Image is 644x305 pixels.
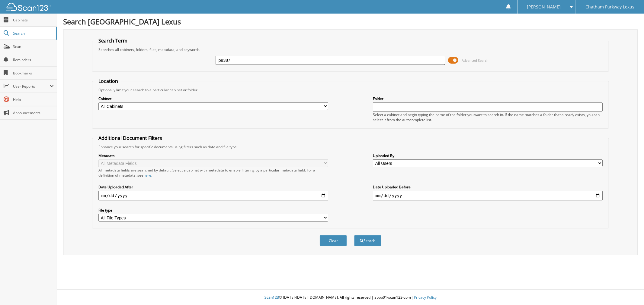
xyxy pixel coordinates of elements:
[462,58,489,63] span: Advanced Search
[586,5,635,9] span: Chatham Parkway Lexus
[320,235,347,246] button: Clear
[98,184,328,190] label: Date Uploaded After
[98,191,328,200] input: start
[98,153,328,158] label: Metadata
[95,47,606,52] div: Searches all cabinets, folders, files, metadata, and keywords
[13,17,54,23] span: Cabinets
[373,96,602,101] label: Folder
[13,71,54,76] span: Bookmarks
[98,168,328,178] div: All metadata fields are searched by default. Select a cabinet with metadata to enable filtering b...
[13,44,54,49] span: Scan
[6,3,51,11] img: scan123-logo-white.svg
[95,37,130,44] legend: Search Term
[13,57,54,62] span: Reminders
[527,5,561,9] span: [PERSON_NAME]
[95,78,121,84] legend: Location
[13,97,54,102] span: Help
[373,184,602,190] label: Date Uploaded Before
[95,87,606,93] div: Optionally limit your search to a particular cabinet or folder
[98,208,328,213] label: File type
[414,295,437,300] a: Privacy Policy
[373,153,602,158] label: Uploaded By
[143,173,151,178] a: here
[95,144,606,149] div: Enhance your search for specific documents using filters such as date and file type.
[354,235,381,246] button: Search
[13,110,54,115] span: Announcements
[13,31,53,36] span: Search
[373,191,602,200] input: end
[95,135,165,141] legend: Additional Document Filters
[373,112,602,122] div: Select a cabinet and begin typing the name of the folder you want to search in. If the name match...
[13,84,50,89] span: User Reports
[264,295,279,300] span: Scan123
[63,17,638,27] h1: Search [GEOGRAPHIC_DATA] Lexus
[57,290,644,305] div: © [DATE]-[DATE] [DOMAIN_NAME]. All rights reserved | appb01-scan123-com |
[98,96,328,101] label: Cabinet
